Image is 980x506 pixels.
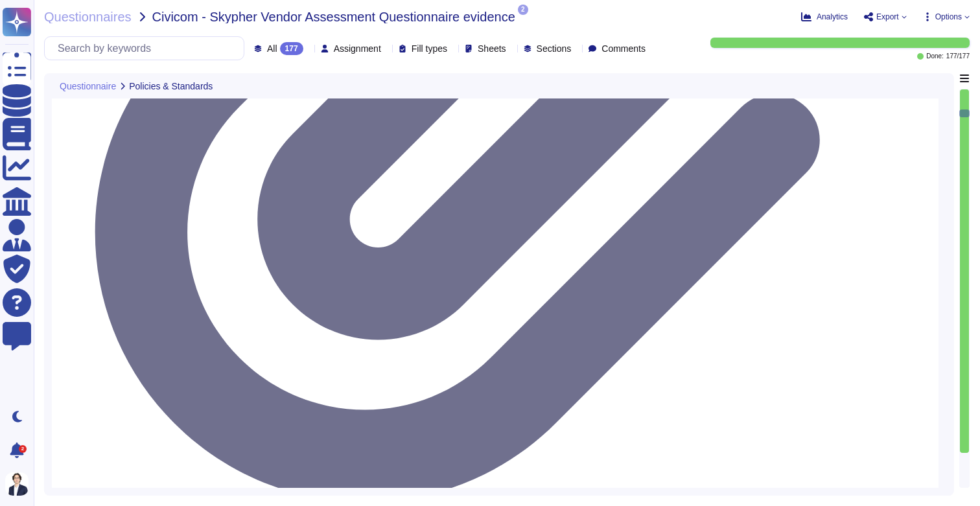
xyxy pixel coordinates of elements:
[267,44,277,53] span: All
[334,44,381,53] span: Assignment
[801,12,848,22] button: Analytics
[935,13,962,21] span: Options
[280,42,303,55] div: 177
[601,44,646,53] span: Comments
[5,472,29,496] img: user
[946,53,970,60] span: 177 / 177
[60,82,116,91] span: Questionnaire
[3,470,38,498] button: user
[537,44,572,53] span: Sections
[478,44,506,53] span: Sheets
[44,10,132,23] span: Questionnaires
[412,44,447,53] span: Fill types
[876,13,899,21] span: Export
[129,82,213,91] span: Policies & Standards
[817,13,848,21] span: Analytics
[152,10,515,23] span: Civicom - Skypher Vendor Assessment Questionnaire evidence
[19,445,27,453] div: 2
[518,5,528,15] span: 2
[51,37,244,60] input: Search by keywords
[926,53,944,60] span: Done:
